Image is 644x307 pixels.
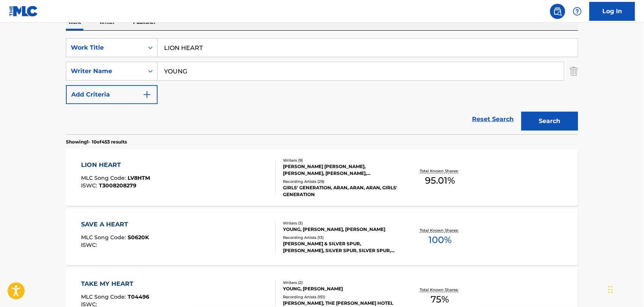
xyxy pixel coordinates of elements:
div: Recording Artists ( 13 ) [283,235,397,240]
span: MLC Song Code : [81,293,128,300]
p: Showing 1 - 10 of 453 results [66,139,127,145]
img: search [553,7,562,16]
div: Help [570,4,585,19]
button: Add Criteria [66,85,158,104]
iframe: Chat Widget [606,271,644,307]
a: Reset Search [468,111,517,128]
div: SAVE A HEART [81,220,149,229]
span: MLC Song Code : [81,175,128,181]
p: Total Known Shares: [420,287,460,293]
span: MLC Song Code : [81,234,128,241]
span: T04496 [128,293,150,300]
p: Total Known Shares: [420,168,460,174]
div: Writers ( 2 ) [283,280,397,285]
img: help [573,7,582,16]
div: TAKE MY HEART [81,279,150,288]
img: MLC Logo [9,6,38,17]
p: Total Known Shares: [420,228,460,233]
span: T3008208279 [99,182,137,189]
div: [PERSON_NAME] [PERSON_NAME], [PERSON_NAME], [PERSON_NAME], [PERSON_NAME] [PERSON_NAME], [PERSON_N... [283,163,397,177]
span: 95.01 % [425,174,455,187]
span: 75 % [431,293,449,306]
div: Writer Name [71,67,139,76]
a: Log In [589,2,635,21]
div: Drag [608,278,613,301]
a: Public Search [550,4,565,19]
span: ISWC : [81,182,99,189]
div: Work Title [71,43,139,52]
div: Writers ( 3 ) [283,220,397,226]
span: S0620K [128,234,149,241]
span: ISWC : [81,242,99,248]
button: Search [521,112,578,131]
a: LION HEARTMLC Song Code:LV8HTMISWC:T3008208279Writers (9)[PERSON_NAME] [PERSON_NAME], [PERSON_NAM... [66,149,578,206]
img: Delete Criterion [570,62,578,81]
a: SAVE A HEARTMLC Song Code:S0620KISWC:Writers (3)YOUNG, [PERSON_NAME], [PERSON_NAME]Recording Arti... [66,209,578,265]
div: GIRLS' GENERATION, ARAN, ARAN, ARAN, GIRLS' GENERATION [283,184,397,198]
div: YOUNG, [PERSON_NAME] [283,285,397,292]
div: [PERSON_NAME] & SILVER SPUR, [PERSON_NAME], SILVER SPUR, SILVER SPUR, [PERSON_NAME], [PERSON_NAME... [283,240,397,254]
span: LV8HTM [128,175,150,181]
form: Search Form [66,38,578,134]
div: YOUNG, [PERSON_NAME], [PERSON_NAME] [283,226,397,233]
div: LION HEART [81,161,150,170]
span: 100 % [428,233,452,247]
img: 9d2ae6d4665cec9f34b9.svg [142,90,152,99]
div: Writers ( 9 ) [283,157,397,163]
div: Recording Artists ( 151 ) [283,294,397,300]
div: Recording Artists ( 29 ) [283,179,397,184]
